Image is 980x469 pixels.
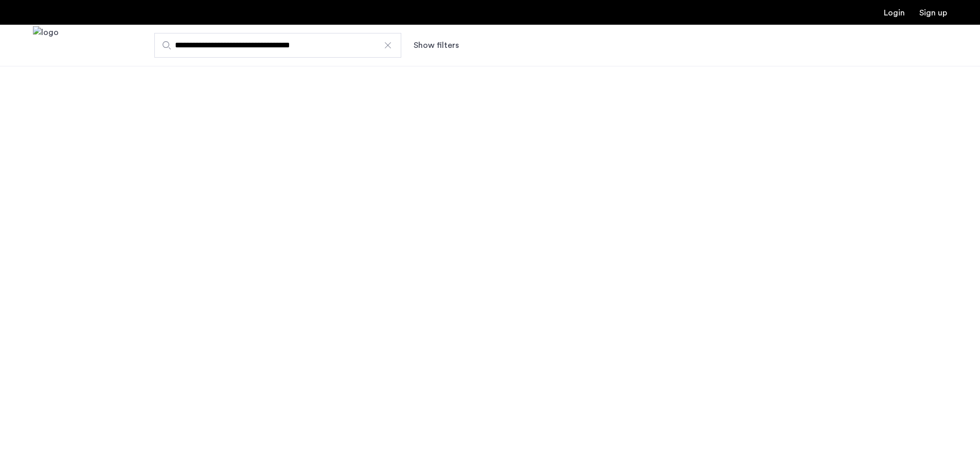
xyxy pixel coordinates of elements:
a: Cazamio Logo [33,26,59,65]
button: Show or hide filters [414,39,459,51]
a: Login [884,9,905,17]
a: Registration [919,9,947,17]
input: Apartment Search [154,33,401,58]
img: logo [33,26,59,65]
